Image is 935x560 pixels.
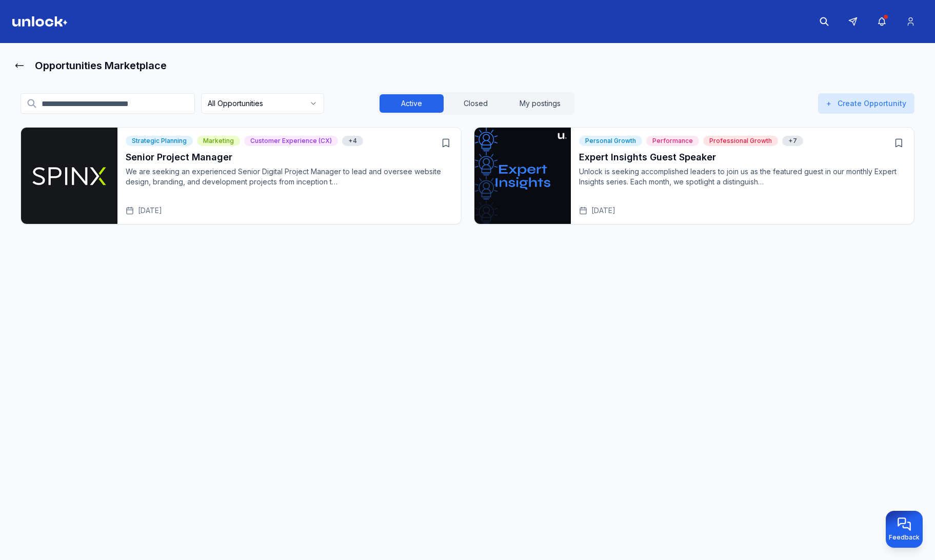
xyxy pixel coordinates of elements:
[508,94,572,113] button: My postings
[126,136,193,146] div: Strategic Planning
[197,136,240,146] div: Marketing
[826,98,831,109] span: +
[474,128,571,224] img: Expert Insights Guest Speaker
[579,167,906,187] p: Unlock is seeking accomplished leaders to join us as the featured guest in our monthly Expert Ins...
[474,127,915,224] div: Open Expert Insights Guest Speaker
[579,150,906,164] h3: Expert Insights Guest Speaker
[244,136,338,146] div: Customer Experience (CX)
[818,93,914,114] button: +Create Opportunity
[886,511,923,548] button: Provide feedback
[444,94,508,113] button: Closed
[21,127,462,224] div: Open Senior Project Manager
[703,136,778,146] div: Professional Growth
[889,533,920,542] span: Feedback
[126,150,453,164] h3: Senior Project Manager
[579,136,642,146] div: Personal Growth
[342,136,363,146] div: Show 4 more tags
[646,136,699,146] div: Performance
[138,205,162,216] span: [DATE]
[380,94,444,113] button: Active
[782,136,803,146] span: Core Four Principles, Upskill, Education, Learning, Strategic Insights, Improvement, Unlock Insights
[35,58,167,73] h1: Opportunities Marketplace
[342,136,363,146] span: Quality Control, User Experience, Digital Marketing, Open to Opportunities
[591,205,615,216] span: [DATE]
[21,128,117,224] img: Senior Project Manager
[126,167,453,187] p: We are seeking an experienced Senior Digital Project Manager to lead and oversee website design, ...
[782,136,803,146] div: Show 7 more tags
[12,16,68,27] img: Logo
